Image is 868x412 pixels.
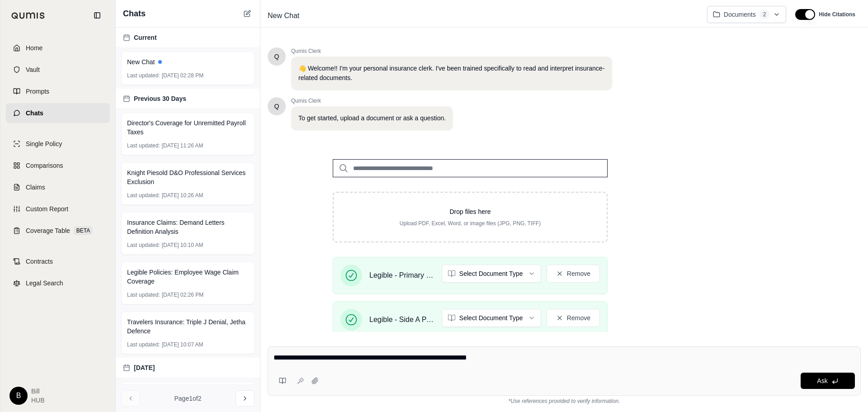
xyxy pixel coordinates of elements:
a: Home [6,38,110,58]
span: Last updated: [127,242,160,249]
div: *Use references provided to verify information. [268,396,861,405]
a: Contracts [6,251,110,271]
span: Knight Piesold D&O Professional Services Exclusion [127,168,249,186]
span: Comparisons [26,161,63,170]
a: Vault [6,60,110,80]
button: New Chat [242,8,253,19]
span: Qumis Clerk [291,47,612,55]
button: Collapse sidebar [90,8,104,23]
button: Documents2 [707,6,787,23]
a: Legal Search [6,273,110,293]
a: Prompts [6,81,110,101]
span: Current [134,33,157,42]
span: Custom Report [26,204,68,213]
span: Chats [26,109,43,118]
div: Edit Title [264,9,700,23]
span: Director's Coverage for Unremitted Payroll Taxes [127,118,249,137]
button: Ask [801,373,855,389]
span: Travelers Insurance: Triple J Denial, Jetha Defence [127,317,249,336]
a: Custom Report [6,199,110,219]
span: Hello [274,52,279,61]
span: Chats [123,7,146,20]
span: New Chat [127,57,155,66]
span: [DATE] 10:10 AM [162,242,203,249]
button: Remove [547,265,600,283]
span: Contracts [26,257,53,266]
span: Legal Search [26,279,63,288]
span: Home [26,43,42,52]
p: Upload PDF, Excel, Word, or image files (JPG, PNG, TIFF) [348,220,592,227]
span: Single Policy [26,139,62,148]
span: Last updated: [127,142,160,149]
a: Single Policy [6,134,110,154]
span: Legible - Primary Policy.pdf [369,270,434,281]
span: Ask [817,377,827,384]
p: Drop files here [348,207,592,216]
span: Last updated: [127,72,160,79]
span: Claims [26,183,45,192]
div: B [9,387,28,405]
span: 2 [759,10,770,19]
span: Vault [26,65,40,74]
span: Legible Policies: Employee Wage Claim Coverage [127,268,249,286]
button: Remove [547,309,600,327]
a: Coverage TableBETA [6,221,110,241]
span: Last updated: [127,192,160,199]
span: Prompts [26,87,49,96]
span: Legible - Side A Policy.pdf [369,314,434,325]
span: Documents [724,10,756,19]
span: Last updated: [127,291,160,298]
span: Page 1 of 2 [175,394,202,403]
span: Hide Citations [819,11,855,18]
a: Comparisons [6,156,110,175]
span: [DATE] 02:26 PM [162,291,203,298]
p: 👋 Welcome!! I'm your personal insurance clerk. I've been trained specifically to read and interpr... [298,64,605,83]
span: HUB [31,396,45,405]
span: [DATE] 10:26 AM [162,192,203,199]
span: New Chat [264,9,303,23]
span: BETA [74,226,93,235]
span: Bill [31,387,45,396]
span: Coverage Table [26,226,70,235]
span: Hello [274,102,279,111]
span: Previous 30 Days [134,94,186,103]
a: Chats [6,103,110,123]
span: Insurance Claims: Demand Letters Definition Analysis [127,218,249,236]
p: To get started, upload a document or ask a question. [298,114,446,123]
span: [DATE] 10:07 AM [162,341,203,348]
span: [DATE] 02:28 PM [162,72,203,79]
span: [DATE] 11:26 AM [162,142,203,149]
span: Qumis Clerk [291,97,453,104]
a: Claims [6,177,110,197]
span: [DATE] [134,363,155,372]
img: Qumis Logo [11,12,45,19]
span: Last updated: [127,341,160,348]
